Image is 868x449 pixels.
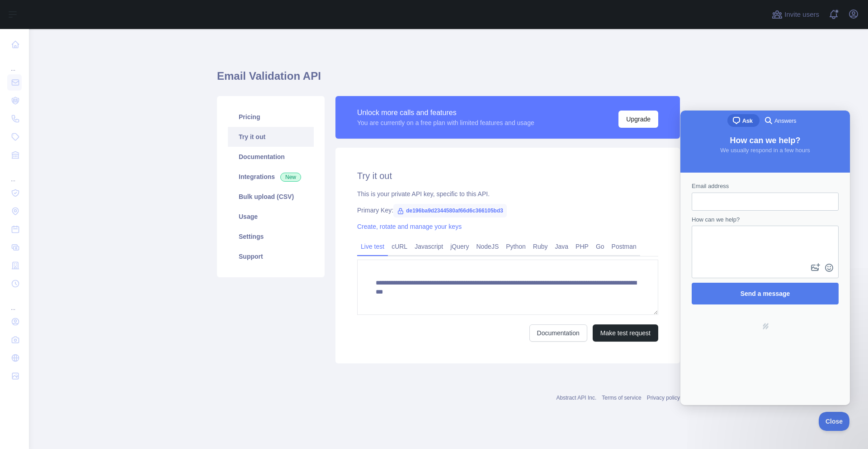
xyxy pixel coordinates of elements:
button: Upgrade [618,111,658,128]
iframe: Help Scout Beacon - Live Chat, Contact Form, and Knowledge Base [680,111,850,405]
a: Integrations New [228,167,314,187]
a: Pricing [228,107,314,127]
a: Terms of service [602,395,641,401]
span: Invite users [784,10,819,20]
h1: Email Validation API [217,69,680,91]
a: Live test [357,239,388,254]
button: Invite users [770,7,821,22]
a: Documentation [529,324,587,342]
span: New [280,173,301,182]
a: Documentation [228,147,314,167]
a: Ruby [529,239,552,254]
div: Primary Key: [357,206,658,215]
a: PHP [572,239,592,254]
a: Abstract API Inc. [557,395,597,401]
a: Postman [608,239,640,254]
a: Python [502,239,529,254]
div: ... [7,294,22,312]
button: Make test request [593,324,658,342]
a: cURL [388,239,411,254]
div: This is your private API key, specific to this API. [357,189,658,198]
a: Usage [228,207,314,227]
a: Try it out [228,127,314,147]
a: NodeJS [472,239,502,254]
div: You are currently on a free plan with limited features and usage [357,118,534,127]
a: Settings [228,227,314,246]
a: Bulk upload (CSV) [228,187,314,207]
a: jQuery [447,239,472,254]
a: Support [228,246,314,266]
a: Privacy policy [647,395,680,401]
a: Go [592,239,608,254]
h2: Try it out [357,169,658,182]
span: de196ba9d2344580af66d6c366105bd3 [393,204,507,217]
div: ... [7,54,22,72]
a: Create, rotate and manage your keys [357,223,462,230]
div: Unlock more calls and features [357,107,534,118]
a: Java [552,239,572,254]
div: ... [7,165,22,183]
iframe: Help Scout Beacon - Close [819,412,850,431]
a: Javascript [411,239,447,254]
